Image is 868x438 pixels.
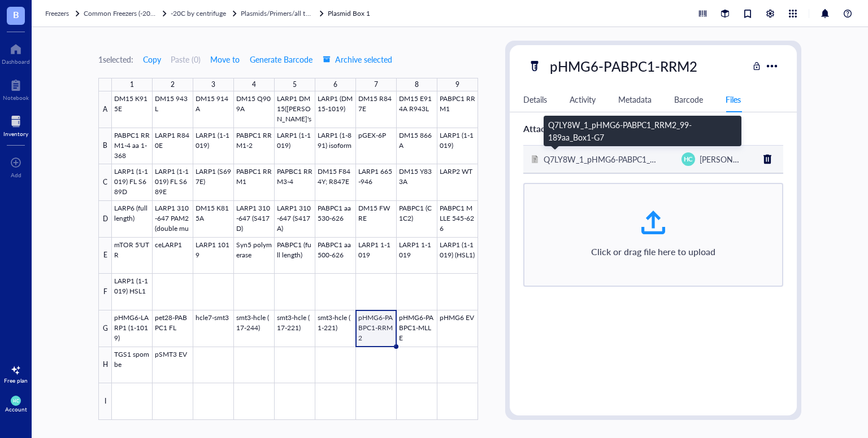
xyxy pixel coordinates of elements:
span: Generate Barcode [250,55,313,64]
div: Inventory [3,130,28,137]
div: 1 selected: [98,53,133,65]
button: Move to [210,50,240,68]
span: -20C by centrifuge [171,8,226,18]
div: Q7LY8W_1_pHMG6-PABPC1_RRM2_99-189aa_Box1-G7 [548,119,737,143]
div: 1 [130,78,134,91]
button: Generate Barcode [249,50,313,68]
div: G [98,310,112,347]
a: Dashboard [2,40,30,65]
div: Account [5,406,27,413]
span: Move to [210,55,240,64]
div: H [98,347,112,384]
div: I [98,383,112,420]
div: Barcode [674,93,703,106]
div: Notebook [3,94,29,101]
div: 3 [211,78,215,91]
div: Click or drag file here to upload [591,245,715,259]
span: Q7LY8W_1_pHMG6-PABPC1_RRM2_99-189aa_Box1-G7 [544,154,743,165]
button: Copy [142,50,162,68]
div: E [98,238,112,274]
div: C [98,164,112,201]
div: 5 [293,78,297,91]
div: pHMG6-PABPC1-RRM2 [545,54,702,78]
div: Add [11,172,21,178]
div: 6 [333,78,337,91]
div: Dashboard [2,58,30,65]
span: Plasmids/Primers/all things nucleic acid [241,8,358,18]
a: Notebook [3,76,29,101]
div: F [98,274,112,310]
span: Copy [143,55,161,64]
a: Freezers [45,8,81,19]
div: 4 [252,78,256,91]
button: Archive selected [322,50,393,68]
span: Archive selected [323,55,392,64]
button: Paste (0) [171,50,201,68]
span: HC [13,398,19,404]
a: Plasmid Box 1 [328,8,372,19]
span: B [13,7,19,21]
div: Activity [570,93,596,106]
span: Freezers [45,8,69,18]
div: Metadata [618,93,652,106]
div: 7 [374,78,378,91]
div: B [98,128,112,165]
span: Common Freezers (-20C &-80C) [84,8,178,18]
div: 9 [455,78,459,91]
div: 8 [415,78,419,91]
div: D [98,201,112,238]
a: Common Freezers (-20C &-80C) [84,8,168,19]
div: 2 [171,78,175,91]
div: Details [523,93,547,106]
div: Free plan [4,377,28,384]
span: [PERSON_NAME] [700,154,762,165]
a: -20C by centrifugePlasmids/Primers/all things nucleic acid [171,8,325,19]
span: HC [684,155,693,164]
div: A [98,91,112,128]
div: Attachments [523,121,783,136]
a: Inventory [3,112,28,137]
div: Files [726,93,741,106]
